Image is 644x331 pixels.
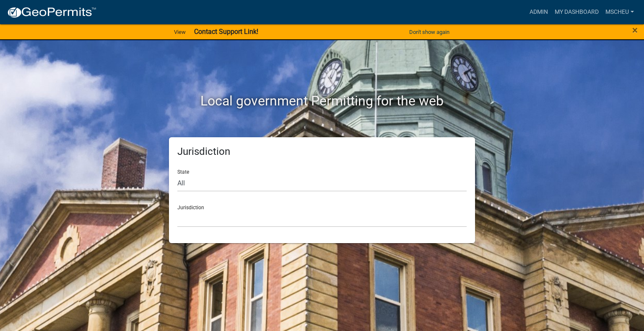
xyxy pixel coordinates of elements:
button: Close [632,25,638,35]
h2: Local government Permitting for the web [89,93,555,109]
a: mscheu [602,4,637,20]
a: View [171,25,189,39]
a: My Dashboard [551,4,602,20]
button: Don't show again [406,25,453,39]
span: × [632,24,638,36]
a: Admin [526,4,551,20]
h5: Jurisdiction [177,146,467,158]
strong: Contact Support Link! [194,28,258,36]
